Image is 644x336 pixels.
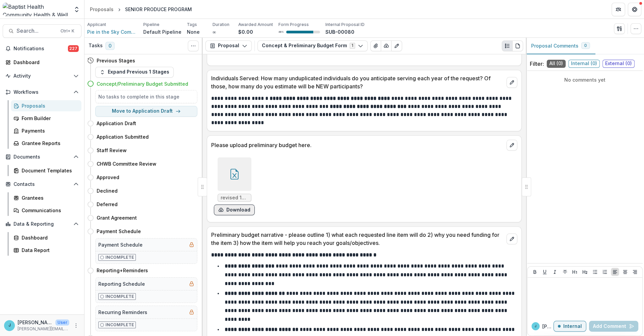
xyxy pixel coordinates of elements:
[22,207,76,214] div: Communications
[11,100,81,111] a: Proposals
[238,22,273,28] p: Awarded Amount
[238,28,253,35] p: $0.00
[22,247,76,254] div: Data Report
[22,115,76,122] div: Form Builder
[87,4,116,14] a: Proposals
[325,22,365,28] p: Internal Proposal ID
[11,165,81,176] a: Document Templates
[11,125,81,136] a: Payments
[143,28,181,35] p: Default Pipeline
[278,22,309,28] p: Form Progress
[506,140,517,150] button: edit
[3,43,81,54] button: Notifications227
[68,45,79,52] span: 227
[11,245,81,256] a: Data Report
[214,204,255,215] button: download-form-response
[612,3,625,16] button: Partners
[98,93,194,100] h5: No tasks to complete in this stage
[95,106,197,117] button: Move to Application Draft
[3,24,81,38] button: Search...
[14,46,68,52] span: Notifications
[541,268,549,276] button: Underline
[125,6,192,13] div: SENIOR PRODUCE PROGRAM
[97,174,119,181] h4: Approved
[14,89,71,95] span: Workflows
[211,231,504,247] p: Preliminary budget narrative - please outline 1) what each requested line item will do 2) why you...
[211,74,504,90] p: Individuals Served: How many unduplicated individuals do you anticipate serving each year of the ...
[18,319,53,326] p: [PERSON_NAME]
[325,28,354,35] p: SUB-00080
[18,326,69,332] p: [PERSON_NAME][EMAIL_ADDRESS][PERSON_NAME][DOMAIN_NAME]
[105,322,134,328] p: Incomplete
[568,60,600,68] span: Internal ( 0 )
[563,324,582,329] p: Internal
[22,194,76,201] div: Grantees
[98,309,147,316] h5: Recurring Reminders
[22,140,76,147] div: Grantee Reports
[97,228,141,235] h4: Payment Schedule
[188,40,199,51] button: Toggle View Cancelled Tasks
[591,268,599,276] button: Bullet List
[631,268,639,276] button: Align Right
[14,59,76,66] div: Dashboard
[98,280,145,287] h5: Reporting Schedule
[11,113,81,124] a: Form Builder
[502,40,513,51] button: Plaintext view
[14,221,71,227] span: Data & Reporting
[213,22,229,28] p: Duration
[14,73,71,79] span: Activity
[214,157,255,215] div: revised 1 year budget template.xlsxdownload-form-response
[90,6,114,13] div: Proposals
[506,233,517,244] button: edit
[97,80,188,87] h4: Concept/Preliminary Budget Submitted
[11,138,81,149] a: Grantee Reports
[530,60,544,68] p: Filter:
[542,323,553,330] p: [PERSON_NAME]
[547,60,566,68] span: All ( 0 )
[14,154,71,160] span: Documents
[3,219,81,229] button: Open Data & Reporting
[512,40,523,51] button: PDF view
[187,28,200,35] p: None
[589,321,638,332] button: Add Comment
[584,43,587,48] span: 0
[87,4,195,14] nav: breadcrumb
[213,28,216,35] p: ∞
[59,27,76,35] div: Ctrl + K
[581,268,589,276] button: Heading 2
[3,57,81,68] a: Dashboard
[611,268,619,276] button: Align Left
[95,67,174,78] button: Expand Previous 1 Stages
[211,141,504,149] p: Please upload preliminary budget here.
[506,77,517,88] button: edit
[22,234,76,241] div: Dashboard
[205,40,252,51] button: Proposal
[105,254,134,260] p: Incomplete
[97,147,127,154] h4: Staff Review
[187,22,197,28] p: Tags
[391,40,402,51] button: Edit as form
[602,60,635,68] span: External ( 0 )
[55,319,69,326] p: User
[11,192,81,203] a: Grantees
[22,127,76,134] div: Payments
[97,201,118,208] h4: Deferred
[526,38,595,54] button: Proposal Comments
[97,133,149,140] h4: Application Submitted
[370,40,381,51] button: View Attached Files
[3,87,81,97] button: Open Workflows
[17,28,56,34] span: Search...
[3,151,81,162] button: Open Documents
[97,120,136,127] h4: Application Draft
[8,323,11,328] div: Jennifer
[11,205,81,216] a: Communications
[87,28,138,35] span: Pie in the Sky Community Alliance
[22,102,76,109] div: Proposals
[14,181,71,187] span: Contacts
[257,40,368,51] button: Concept & Preliminary Budget Form1
[221,195,248,201] span: revised 1 year budget template.xlsx
[3,3,69,16] img: Baptist Health Community Health & Well Being logo
[628,3,641,16] button: Get Help
[3,179,81,190] button: Open Contacts
[11,232,81,243] a: Dashboard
